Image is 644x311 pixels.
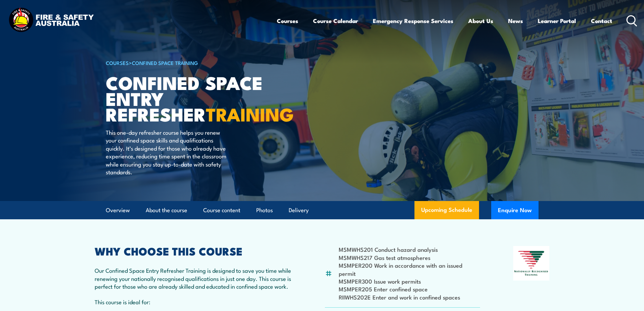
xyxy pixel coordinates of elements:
a: Learner Portal [538,12,576,30]
strong: TRAINING [206,99,294,128]
li: MSMPER205 Enter confined space [339,285,480,293]
a: COURSES [106,59,129,66]
a: Delivery [289,201,309,219]
a: About Us [468,12,493,30]
img: Nationally Recognised Training logo. [513,246,550,281]
a: Contact [591,12,612,30]
li: MSMWHS217 Gas test atmospheres [339,253,480,261]
h2: WHY CHOOSE THIS COURSE [95,246,292,256]
a: Overview [106,201,130,219]
a: Course Calendar [313,12,358,30]
li: MSMWHS201 Conduct hazard analysis [339,245,480,253]
p: Our Confined Space Entry Refresher Training is designed to save you time while renewing your nati... [95,266,292,290]
a: Photos [256,201,273,219]
li: MSMPER200 Work in accordance with an issued permit [339,261,480,277]
a: Upcoming Schedule [414,201,479,219]
a: About the course [146,201,187,219]
a: News [508,12,523,30]
button: Enquire Now [491,201,539,219]
a: Confined Space Training [132,59,198,66]
h1: Confined Space Entry Refresher [106,74,273,122]
li: RIIWHS202E Enter and work in confined spaces [339,293,480,301]
a: Emergency Response Services [373,12,453,30]
a: Course content [203,201,240,219]
li: MSMPER300 Issue work permits [339,277,480,285]
p: This course is ideal for: [95,298,292,306]
a: Courses [277,12,298,30]
h6: > [106,59,273,67]
p: This one-day refresher course helps you renew your confined space skills and qualifications quick... [106,128,229,176]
